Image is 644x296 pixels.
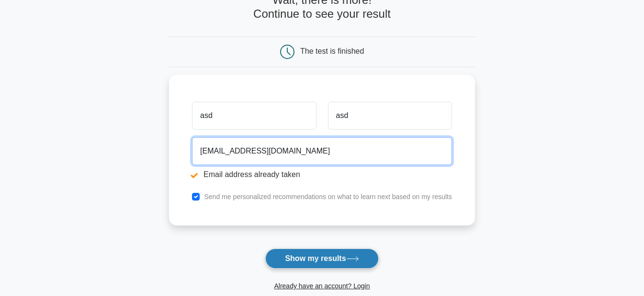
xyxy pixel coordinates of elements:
label: Send me personalized recommendations on what to learn next based on my results [204,193,452,201]
input: Last name [328,102,452,130]
input: First name [192,102,316,130]
div: The test is finished [300,47,364,55]
a: Already have an account? Login [274,282,370,290]
button: Show my results [265,249,378,269]
input: Email [192,137,452,165]
li: Email address already taken [192,169,452,180]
